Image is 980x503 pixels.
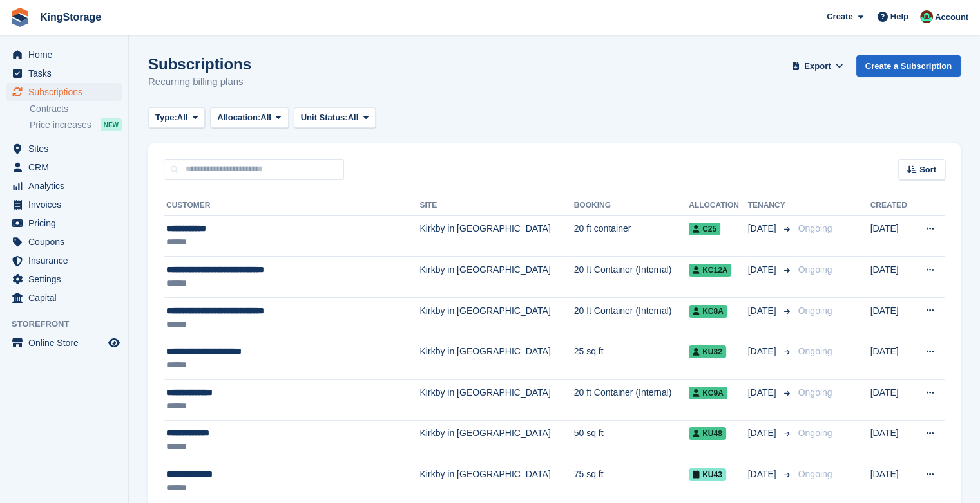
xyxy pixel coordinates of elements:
span: Capital [28,289,106,307]
td: Kirkby in [GEOGRAPHIC_DATA] [419,215,573,257]
td: [DATE] [870,461,914,502]
span: Subscriptions [28,83,106,101]
span: Ongoing [798,264,832,275]
td: [DATE] [870,257,914,298]
span: Settings [28,270,106,288]
span: KC9A [689,387,727,399]
th: Booking [574,196,689,216]
td: 75 sq ft [574,461,689,502]
a: Contracts [30,103,122,115]
td: [DATE] [870,297,914,338]
span: Create [827,10,852,23]
td: [DATE] [870,380,914,421]
p: Recurring billing plans [148,75,251,89]
td: Kirkby in [GEOGRAPHIC_DATA] [419,461,573,502]
span: Ongoing [798,223,832,233]
a: menu [6,140,122,158]
img: John King [920,10,933,23]
span: KC12A [689,264,731,277]
a: menu [6,251,122,270]
span: KU32 [689,345,726,358]
span: [DATE] [748,345,779,358]
th: Customer [164,196,419,216]
span: KU43 [689,468,726,481]
span: Analytics [28,177,106,195]
span: Ongoing [798,469,832,479]
td: 20 ft Container (Internal) [574,257,689,298]
span: KC8A [689,305,727,318]
td: [DATE] [870,338,914,380]
span: Pricing [28,214,106,232]
span: Account [935,11,968,24]
span: Export [804,60,831,73]
span: Unit Status: [301,111,348,124]
th: Tenancy [748,196,793,216]
span: Allocation: [217,111,260,124]
td: [DATE] [870,215,914,257]
td: 20 ft Container (Internal) [574,380,689,421]
th: Created [870,196,914,216]
th: Allocation [689,196,747,216]
a: menu [6,270,122,288]
td: 20 ft Container (Internal) [574,297,689,338]
td: Kirkby in [GEOGRAPHIC_DATA] [419,338,573,380]
span: C25 [689,223,720,235]
a: menu [6,177,122,195]
span: Invoices [28,196,106,214]
span: Price increases [30,119,91,131]
span: Type: [155,111,177,124]
a: menu [6,233,122,251]
button: Unit Status: All [294,107,376,129]
td: [DATE] [870,420,914,461]
a: menu [6,64,122,82]
span: [DATE] [748,304,779,318]
td: 25 sq ft [574,338,689,380]
a: menu [6,158,122,176]
span: Ongoing [798,346,832,356]
span: Tasks [28,64,106,82]
td: Kirkby in [GEOGRAPHIC_DATA] [419,297,573,338]
h1: Subscriptions [148,55,251,73]
button: Export [789,55,846,77]
a: menu [6,214,122,232]
a: KingStorage [35,6,106,28]
a: Create a Subscription [856,55,961,77]
a: menu [6,289,122,307]
span: KU48 [689,427,726,440]
span: Storefront [12,318,128,331]
span: [DATE] [748,468,779,481]
span: [DATE] [748,386,779,399]
span: CRM [28,158,106,176]
td: 50 sq ft [574,420,689,461]
button: Type: All [148,107,205,129]
a: Price increases NEW [30,118,122,132]
button: Allocation: All [210,107,289,129]
td: Kirkby in [GEOGRAPHIC_DATA] [419,257,573,298]
td: 20 ft container [574,215,689,257]
th: Site [419,196,573,216]
span: Insurance [28,251,106,270]
span: [DATE] [748,426,779,440]
span: Ongoing [798,428,832,438]
span: Home [28,46,106,64]
a: Preview store [106,335,122,351]
span: All [260,111,271,124]
span: Help [890,10,908,23]
span: Ongoing [798,387,832,398]
span: All [177,111,188,124]
img: stora-icon-8386f47178a22dfd0bd8f6a31ec36ba5ce8667c1dd55bd0f319d3a0aa187defe.svg [10,8,30,27]
span: Online Store [28,334,106,352]
a: menu [6,83,122,101]
span: All [348,111,359,124]
a: menu [6,334,122,352]
span: Ongoing [798,306,832,316]
td: Kirkby in [GEOGRAPHIC_DATA] [419,380,573,421]
span: Coupons [28,233,106,251]
span: [DATE] [748,263,779,277]
span: Sites [28,140,106,158]
div: NEW [101,118,122,131]
span: [DATE] [748,222,779,235]
span: Sort [919,163,936,176]
a: menu [6,196,122,214]
td: Kirkby in [GEOGRAPHIC_DATA] [419,420,573,461]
